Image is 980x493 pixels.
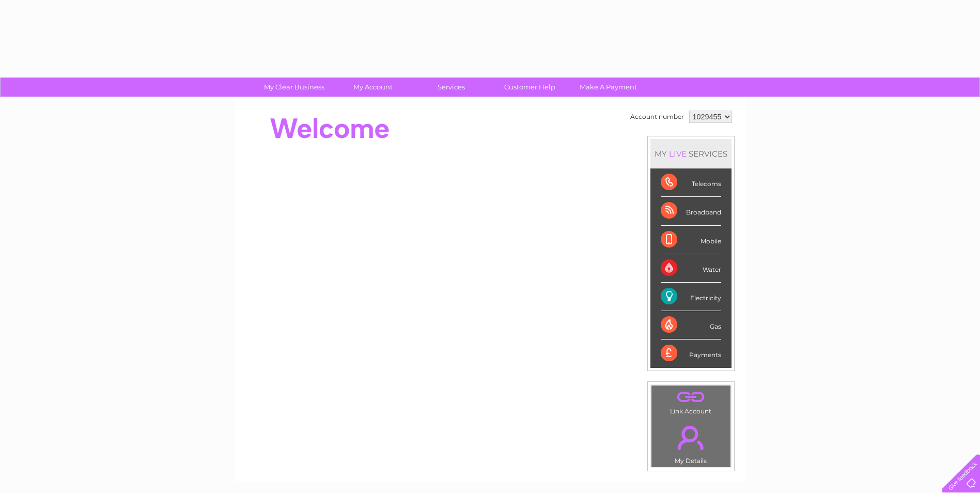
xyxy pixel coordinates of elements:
a: My Clear Business [252,78,337,97]
a: My Account [330,78,415,97]
div: Gas [661,311,721,340]
a: Make A Payment [566,78,651,97]
div: Telecoms [661,168,721,197]
div: Payments [661,340,721,367]
a: . [654,388,728,406]
div: Mobile [661,226,721,254]
td: Account number [628,108,687,126]
td: Link Account [651,385,731,418]
a: Services [409,78,494,97]
div: LIVE [667,149,689,159]
td: My Details [651,417,731,468]
a: Customer Help [487,78,572,97]
div: Broadband [661,197,721,225]
div: Electricity [661,283,721,311]
div: MY SERVICES [650,139,732,168]
div: Water [661,254,721,283]
a: . [654,420,728,456]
